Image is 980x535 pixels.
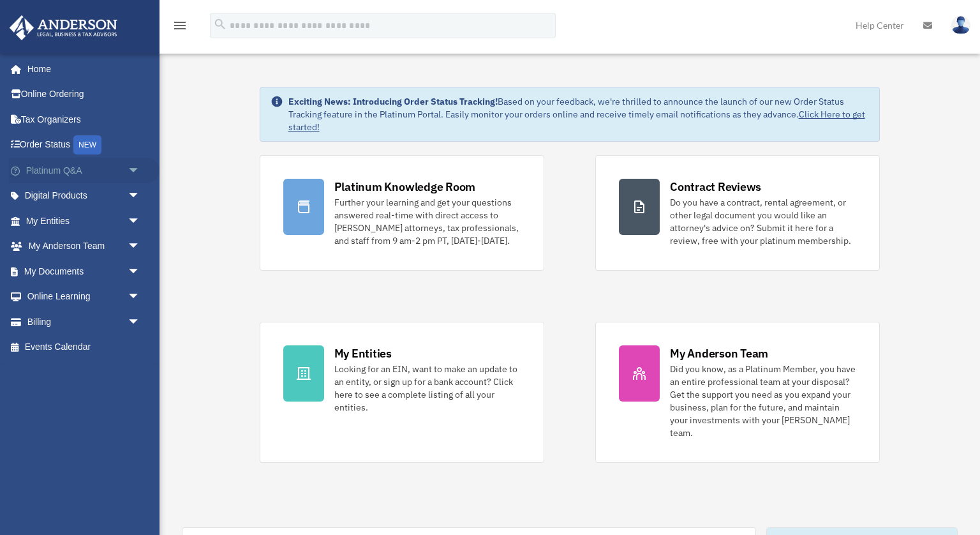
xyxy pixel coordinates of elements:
[9,107,160,132] a: Tax Organizers
[334,345,392,361] div: My Entities
[128,259,153,285] span: arrow_drop_down
[9,234,160,259] a: My Anderson Teamarrow_drop_down
[172,22,188,33] a: menu
[9,208,160,234] a: My Entitiesarrow_drop_down
[260,322,544,463] a: My Entities Looking for an EIN, want to make an update to an entity, or sign up for a bank accoun...
[9,56,153,82] a: Home
[9,132,160,158] a: Order StatusNEW
[670,345,768,361] div: My Anderson Team
[260,155,544,271] a: Platinum Knowledge Room Further your learning and get your questions answered real-time with dire...
[9,335,160,360] a: Events Calendar
[288,109,865,133] a: Click Here to get started!
[9,158,160,183] a: Platinum Q&Aarrow_drop_down
[128,234,153,260] span: arrow_drop_down
[595,155,880,271] a: Contract Reviews Do you have a contract, rental agreement, or other legal document you would like...
[9,284,160,310] a: Online Learningarrow_drop_down
[9,259,160,284] a: My Documentsarrow_drop_down
[9,82,160,107] a: Online Ordering
[213,17,227,31] i: search
[670,179,761,195] div: Contract Reviews
[9,309,160,335] a: Billingarrow_drop_down
[128,284,153,310] span: arrow_drop_down
[951,16,970,34] img: User Pic
[128,309,153,335] span: arrow_drop_down
[334,363,521,414] div: Looking for an EIN, want to make an update to an entity, or sign up for a bank account? Click her...
[128,208,153,234] span: arrow_drop_down
[172,18,188,33] i: menu
[334,196,521,247] div: Further your learning and get your questions answered real-time with direct access to [PERSON_NAM...
[128,183,153,209] span: arrow_drop_down
[128,158,153,184] span: arrow_drop_down
[334,179,476,195] div: Platinum Knowledge Room
[288,96,498,107] strong: Exciting News: Introducing Order Status Tracking!
[288,95,870,133] div: Based on your feedback, we're thrilled to announce the launch of our new Order Status Tracking fe...
[73,135,101,154] div: NEW
[670,363,856,439] div: Did you know, as a Platinum Member, you have an entire professional team at your disposal? Get th...
[670,196,856,247] div: Do you have a contract, rental agreement, or other legal document you would like an attorney's ad...
[9,183,160,209] a: Digital Productsarrow_drop_down
[595,322,880,463] a: My Anderson Team Did you know, as a Platinum Member, you have an entire professional team at your...
[6,15,121,40] img: Anderson Advisors Platinum Portal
